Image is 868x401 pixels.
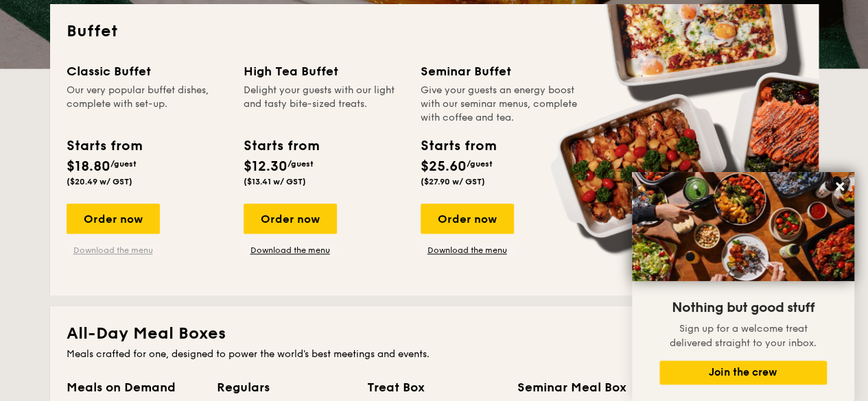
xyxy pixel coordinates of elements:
[517,378,651,397] div: Seminar Meal Box
[67,62,227,81] div: Classic Buffet
[829,175,851,197] button: Close
[67,158,110,175] span: $18.80
[67,245,160,256] a: Download the menu
[67,136,141,156] div: Starts from
[421,204,514,234] div: Order now
[110,159,137,169] span: /guest
[67,177,132,186] span: ($20.49 w/ GST)
[244,158,288,175] span: $12.30
[67,323,802,345] h2: All-Day Meal Boxes
[217,378,351,397] div: Regulars
[244,62,404,81] div: High Tea Buffet
[421,84,581,125] div: Give your guests an energy boost with our seminar menus, complete with coffee and tea.
[244,204,337,234] div: Order now
[67,378,200,397] div: Meals on Demand
[288,159,314,169] span: /guest
[421,62,581,81] div: Seminar Buffet
[467,159,493,169] span: /guest
[244,245,337,256] a: Download the menu
[67,21,802,42] h2: Buffet
[244,136,318,156] div: Starts from
[244,177,306,186] span: ($13.41 w/ GST)
[421,136,495,156] div: Starts from
[670,323,817,349] span: Sign up for a welcome treat delivered straight to your inbox.
[672,300,814,316] span: Nothing but good stuff
[421,177,485,186] span: ($27.90 w/ GST)
[421,158,467,175] span: $25.60
[367,378,501,397] div: Treat Box
[659,361,827,385] button: Join the crew
[244,84,404,125] div: Delight your guests with our light and tasty bite-sized treats.
[632,172,854,281] img: DSC07876-Edit02-Large.jpeg
[67,84,227,125] div: Our very popular buffet dishes, complete with set-up.
[67,204,160,234] div: Order now
[421,245,514,256] a: Download the menu
[67,348,802,361] div: Meals crafted for one, designed to power the world's best meetings and events.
